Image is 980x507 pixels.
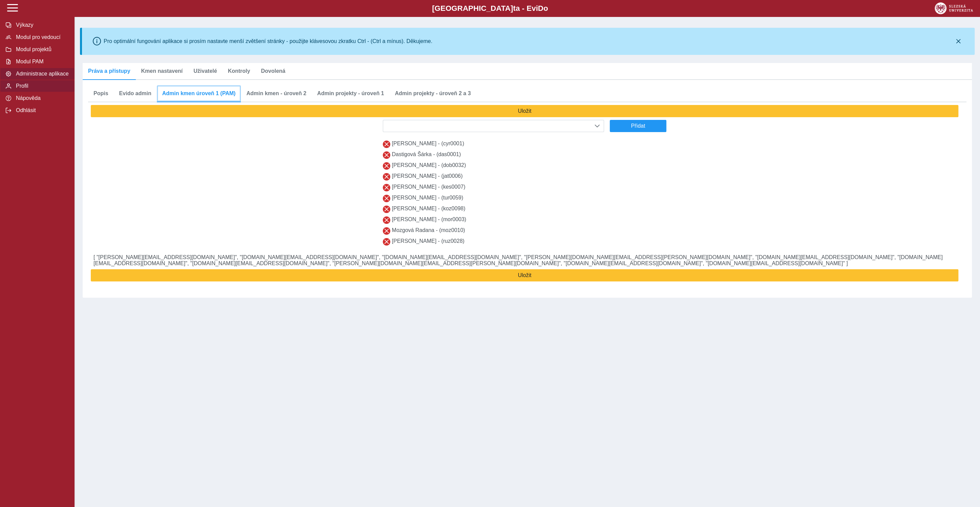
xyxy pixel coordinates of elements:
[392,216,466,222] span: [PERSON_NAME] - (mor0003)
[14,71,69,77] span: Administrace aplikace
[14,22,69,28] span: Výkazy
[88,68,130,74] span: Práva a přístupy
[119,91,151,96] span: Evido admin
[392,238,464,244] span: [PERSON_NAME] - (ruz0028)
[91,269,958,281] button: Uložit
[392,173,463,179] span: [PERSON_NAME] - (jat0006)
[395,91,471,96] span: Admin projekty - úroveň 2 a 3
[91,105,958,117] button: Uložit
[14,107,69,113] span: Odhlásit
[91,252,958,269] div: [ "[PERSON_NAME][EMAIL_ADDRESS][DOMAIN_NAME]", "[DOMAIN_NAME][EMAIL_ADDRESS][DOMAIN_NAME]", "[DOM...
[392,195,463,200] span: [PERSON_NAME] - (tur0059)
[94,272,955,278] span: Uložit
[392,141,464,146] span: [PERSON_NAME] - (cyr0001)
[538,4,543,13] span: D
[261,68,285,74] span: Dovolená
[162,91,236,96] span: Admin kmen úroveň 1 (PAM)
[610,120,667,132] button: Přidat
[14,34,69,40] span: Modul pro vedoucí
[392,184,465,190] span: [PERSON_NAME] - (kes0007)
[104,38,432,44] div: Pro optimální fungování aplikace si prosím nastavte menší zvětšení stránky - použijte klávesovou ...
[14,59,69,65] span: Modul PAM
[392,206,465,211] span: [PERSON_NAME] - (koz0098)
[392,151,461,157] span: Dastigová Šárka - (das0001)
[392,227,465,233] span: Mozgová Radana - (moz0010)
[513,4,515,13] span: t
[20,4,960,13] b: [GEOGRAPHIC_DATA] a - Evi
[93,91,108,96] span: Popis
[246,91,306,96] span: Admin kmen - úroveň 2
[613,123,664,129] span: Přidat
[14,95,69,101] span: Nápověda
[392,162,466,168] span: [PERSON_NAME] - (dob0032)
[317,91,384,96] span: Admin projekty - úroveň 1
[141,68,183,74] span: Kmen nastavení
[193,68,217,74] span: Uživatelé
[543,4,548,13] span: o
[94,108,955,114] span: Uložit
[14,83,69,89] span: Profil
[14,46,69,52] span: Modul projektů
[935,2,973,14] img: logo_web_su.png
[228,68,250,74] span: Kontroly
